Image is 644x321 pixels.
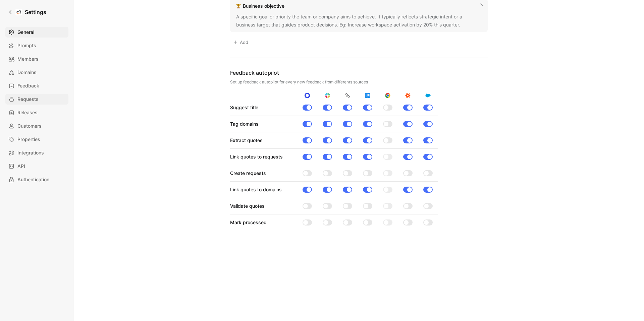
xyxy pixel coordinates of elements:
a: Integrations [5,147,68,158]
span: General [17,28,34,36]
img: 🏆 [236,4,241,8]
div: Extract quotes [230,136,263,144]
div: Set up feedback autopilot for every new feedback from differents sources [230,79,488,85]
a: API [5,161,68,172]
span: Domains [17,68,37,76]
a: General [5,27,68,38]
div: A specific goal or priority the team or company aims to achieve. It typically reflects strategic ... [236,13,482,29]
span: API [17,162,25,170]
span: Requests [17,95,39,103]
a: 🏆Business objective [235,2,286,10]
div: Validate quotes [230,202,265,210]
span: Members [17,55,39,63]
span: Customers [17,122,42,130]
span: Feedback [17,82,39,90]
div: Feedback autopilot [230,69,488,77]
a: Requests [5,94,68,105]
span: Authentication [17,176,49,184]
a: Properties [5,134,68,145]
a: Releases [5,107,68,118]
a: Customers [5,121,68,131]
button: Add [230,38,251,47]
a: Feedback [5,80,68,91]
a: Prompts [5,40,68,51]
span: Properties [17,135,40,143]
div: Suggest title [230,104,258,112]
div: Link quotes to domains [230,186,282,194]
a: Authentication [5,174,68,185]
div: Link quotes to requests [230,153,283,161]
div: Mark processed [230,218,267,227]
div: Business objective [243,2,284,10]
a: Members [5,54,68,64]
h1: Settings [25,8,46,16]
span: Integrations [17,149,44,157]
span: Prompts [17,42,36,50]
a: Domains [5,67,68,78]
div: Tag domains [230,120,259,128]
div: Create requests [230,169,266,177]
span: Releases [17,109,38,117]
a: Settings [5,5,49,19]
